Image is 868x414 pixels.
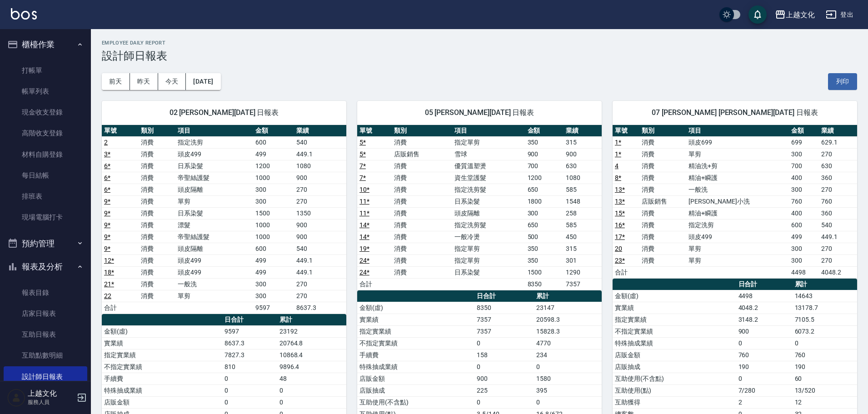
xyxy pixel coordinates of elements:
[525,125,564,137] th: 金額
[639,219,686,231] td: 消費
[564,195,602,207] td: 1548
[789,254,818,266] td: 300
[175,231,253,243] td: 帝聖絲護髮
[822,6,857,23] button: 登出
[139,254,175,266] td: 消費
[294,125,346,137] th: 業績
[11,8,37,20] img: Logo
[452,254,525,266] td: 指定單剪
[639,136,686,148] td: 消費
[786,9,815,20] div: 上越文化
[294,172,346,184] td: 900
[294,266,346,278] td: 449.1
[474,384,534,396] td: 225
[452,184,525,195] td: 指定洗剪髮
[525,231,564,243] td: 500
[175,184,253,195] td: 頭皮隔離
[452,136,525,148] td: 指定單剪
[736,349,793,361] td: 760
[819,243,857,254] td: 270
[4,123,87,144] a: 高階收支登錄
[4,345,87,366] a: 互助點數明細
[613,373,736,384] td: 互助使用(不含點)
[357,384,474,396] td: 店販抽成
[686,184,789,195] td: 一般洗
[175,125,253,137] th: 項目
[102,73,130,90] button: 前天
[686,207,789,219] td: 精油+瞬護
[828,73,857,90] button: 列印
[253,125,294,137] th: 金額
[139,231,175,243] td: 消費
[139,243,175,254] td: 消費
[613,384,736,396] td: 互助使用(點)
[253,231,294,243] td: 1000
[564,219,602,231] td: 585
[474,337,534,349] td: 0
[253,136,294,148] td: 600
[175,136,253,148] td: 指定洗剪
[222,384,277,396] td: 0
[102,302,139,314] td: 合計
[686,136,789,148] td: 頭皮699
[357,125,392,137] th: 單號
[277,325,346,337] td: 23192
[139,290,175,302] td: 消費
[534,384,602,396] td: 395
[175,195,253,207] td: 單剪
[819,184,857,195] td: 270
[793,349,857,361] td: 760
[686,243,789,254] td: 單剪
[736,314,793,325] td: 3148.2
[525,136,564,148] td: 350
[789,136,818,148] td: 699
[392,160,452,172] td: 消費
[104,139,108,146] a: 2
[564,172,602,184] td: 1080
[4,81,87,102] a: 帳單列表
[294,243,346,254] td: 540
[686,231,789,243] td: 頭皮499
[613,290,736,302] td: 金額(虛)
[357,396,474,408] td: 互助使用(不含點)
[564,184,602,195] td: 585
[793,361,857,373] td: 190
[253,195,294,207] td: 300
[392,243,452,254] td: 消費
[819,207,857,219] td: 360
[452,243,525,254] td: 指定單剪
[525,219,564,231] td: 650
[819,160,857,172] td: 630
[277,361,346,373] td: 9896.4
[474,325,534,337] td: 7357
[534,302,602,314] td: 23147
[819,195,857,207] td: 760
[392,136,452,148] td: 消費
[564,136,602,148] td: 315
[534,337,602,349] td: 4770
[564,278,602,290] td: 7357
[139,172,175,184] td: 消費
[102,40,857,46] h2: Employee Daily Report
[294,160,346,172] td: 1080
[615,245,622,252] a: 20
[534,361,602,373] td: 0
[139,125,175,137] th: 類別
[294,254,346,266] td: 449.1
[613,266,639,278] td: 合計
[357,314,474,325] td: 實業績
[222,373,277,384] td: 0
[277,337,346,349] td: 20764.8
[639,254,686,266] td: 消費
[175,219,253,231] td: 漂髮
[102,384,222,396] td: 特殊抽成業績
[793,290,857,302] td: 14643
[4,144,87,165] a: 材料自購登錄
[253,266,294,278] td: 499
[789,243,818,254] td: 300
[253,172,294,184] td: 1000
[452,219,525,231] td: 指定洗剪髮
[793,279,857,290] th: 累計
[357,361,474,373] td: 特殊抽成業績
[392,172,452,184] td: 消費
